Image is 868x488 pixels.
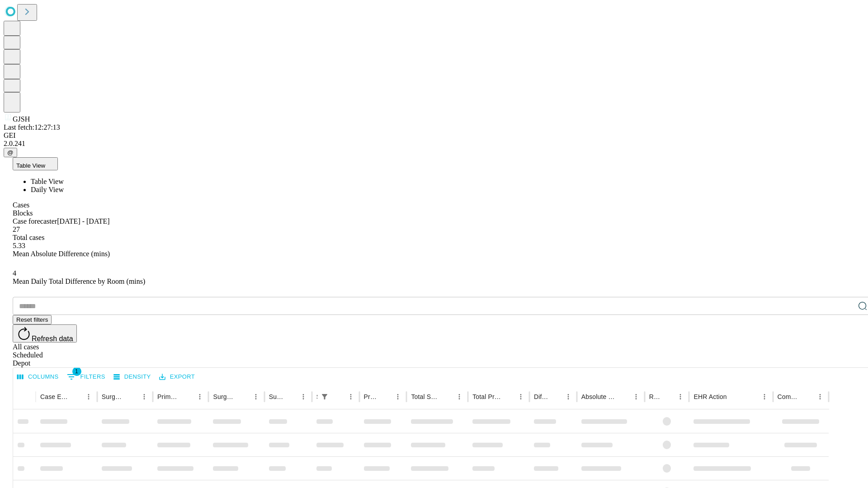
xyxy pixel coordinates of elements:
[65,370,108,384] button: Show filters
[13,157,58,170] button: Table View
[13,234,44,241] span: Total cases
[472,393,501,400] div: Total Predicted Duration
[237,390,250,403] button: Sort
[284,390,297,403] button: Sort
[411,393,439,400] div: Total Scheduled Duration
[801,390,814,403] button: Sort
[549,390,562,403] button: Sort
[581,393,616,400] div: Absolute Difference
[4,131,864,140] div: GEI
[502,390,514,403] button: Sort
[32,335,73,343] span: Refresh data
[562,390,575,403] button: Menu
[57,217,109,225] span: [DATE] - [DATE]
[13,242,25,249] span: 5.33
[193,390,206,403] button: Menu
[269,393,283,400] div: Surgery Date
[364,393,378,400] div: Predicted In Room Duration
[630,390,642,403] button: Menu
[13,217,57,225] span: Case forecaster
[649,393,661,400] div: Resolved in EHR
[16,316,48,323] span: Reset filters
[13,269,16,277] span: 4
[16,162,45,169] span: Table View
[31,186,64,193] span: Daily View
[13,315,52,324] button: Reset filters
[157,370,197,384] button: Export
[332,390,344,403] button: Sort
[316,393,317,400] div: Scheduled In Room Duration
[778,393,800,400] div: Comments
[13,324,77,343] button: Refresh data
[40,393,69,400] div: Case Epic Id
[344,390,357,403] button: Menu
[534,393,548,400] div: Difference
[70,390,82,403] button: Sort
[318,390,331,403] button: Show filters
[82,390,95,403] button: Menu
[181,390,193,403] button: Sort
[4,123,60,131] span: Last fetch: 12:27:13
[693,393,726,400] div: EHR Action
[250,390,262,403] button: Menu
[13,277,145,285] span: Mean Daily Total Difference by Room (mins)
[213,393,236,400] div: Surgery Name
[674,390,687,403] button: Menu
[4,148,17,157] button: @
[102,393,124,400] div: Surgeon Name
[514,390,527,403] button: Menu
[379,390,392,403] button: Sort
[15,370,61,384] button: Select columns
[814,390,826,403] button: Menu
[13,225,20,233] span: 27
[297,390,310,403] button: Menu
[111,370,153,384] button: Density
[440,390,453,403] button: Sort
[4,140,864,148] div: 2.0.241
[13,115,30,123] span: GJSH
[72,367,81,376] span: 1
[157,393,180,400] div: Primary Service
[13,250,110,258] span: Mean Absolute Difference (mins)
[758,390,771,403] button: Menu
[138,390,151,403] button: Menu
[392,390,404,403] button: Menu
[31,178,64,185] span: Table View
[318,390,331,403] div: 1 active filter
[728,390,741,403] button: Sort
[617,390,630,403] button: Sort
[453,390,466,403] button: Menu
[7,149,14,156] span: @
[661,390,674,403] button: Sort
[125,390,138,403] button: Sort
